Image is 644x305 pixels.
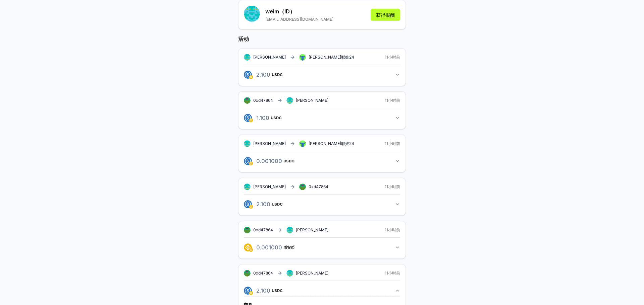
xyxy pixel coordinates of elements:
font: 11小时前 [385,271,400,276]
font: [PERSON_NAME]耶娃24 [309,141,354,146]
button: 1.100USDC [244,112,400,124]
font: [PERSON_NAME] [296,271,328,276]
font: [PERSON_NAME] [296,98,328,103]
img: logo.png [249,75,253,79]
button: 获得报酬 [371,9,400,21]
img: logo.png [244,157,252,165]
img: logo.png [244,71,252,79]
font: 0xd47864 [253,98,273,103]
img: logo.png [249,291,253,295]
font: 获得报酬 [376,12,395,18]
font: [PERSON_NAME]耶娃24 [309,55,354,60]
font: 0xd47864 [309,184,328,189]
img: logo.png [249,248,253,252]
button: 0.001000币安币 [244,242,400,253]
img: logo.png [249,161,253,165]
font: weim [265,8,279,15]
font: [EMAIL_ADDRESS][DOMAIN_NAME] [265,17,333,22]
font: （ID） [279,8,295,15]
font: 11小时前 [385,98,400,103]
img: logo.png [244,200,252,208]
font: [PERSON_NAME] [253,55,286,60]
button: 0.001000USDC [244,155,400,167]
font: 11小时前 [385,184,400,189]
button: 2.100USDC [244,69,400,80]
font: 0xd47864 [253,271,273,276]
font: 11小时前 [385,55,400,60]
font: 11小时前 [385,141,400,146]
img: logo.png [244,287,252,295]
font: 活动 [238,35,249,42]
img: logo.png [249,118,253,122]
font: [PERSON_NAME] [296,227,328,232]
img: logo.png [244,114,252,122]
img: logo.png [249,205,253,209]
font: [PERSON_NAME] [253,184,286,189]
img: logo.png [244,243,252,251]
button: 2.100USDC [244,285,400,296]
font: 0xd47864 [253,227,273,232]
font: 11小时前 [385,227,400,232]
font: [PERSON_NAME] [253,141,286,146]
button: 2.100USDC [244,199,400,210]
